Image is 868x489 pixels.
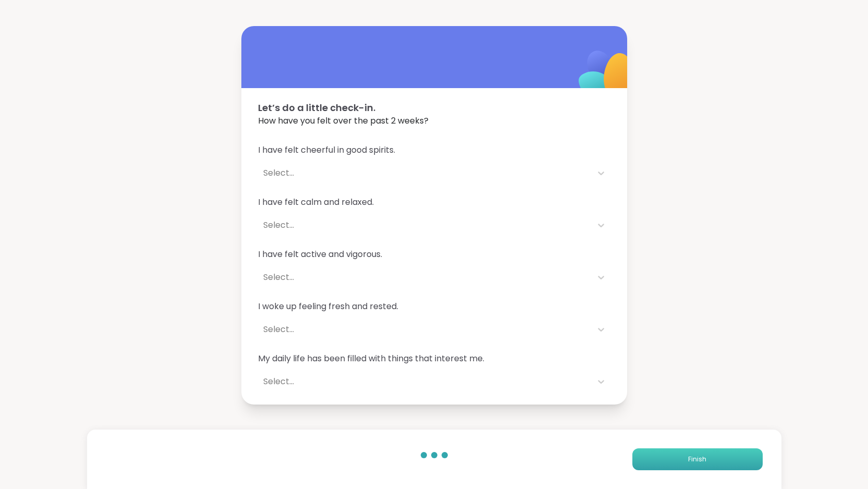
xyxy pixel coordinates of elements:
span: I woke up feeling fresh and rested. [258,300,610,313]
div: Select... [263,167,586,179]
span: I have felt cheerful in good spirits. [258,144,610,156]
span: How have you felt over the past 2 weeks? [258,115,610,127]
span: Finish [688,455,706,464]
span: I have felt calm and relaxed. [258,196,610,209]
span: I have felt active and vigorous. [258,248,610,261]
div: Select... [263,323,586,336]
button: Finish [632,448,763,470]
div: Select... [263,219,586,231]
span: Let’s do a little check-in. [258,101,610,115]
img: ShareWell Logomark [554,23,658,127]
div: Select... [263,271,586,284]
span: My daily life has been filled with things that interest me. [258,352,610,365]
div: Select... [263,375,586,388]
